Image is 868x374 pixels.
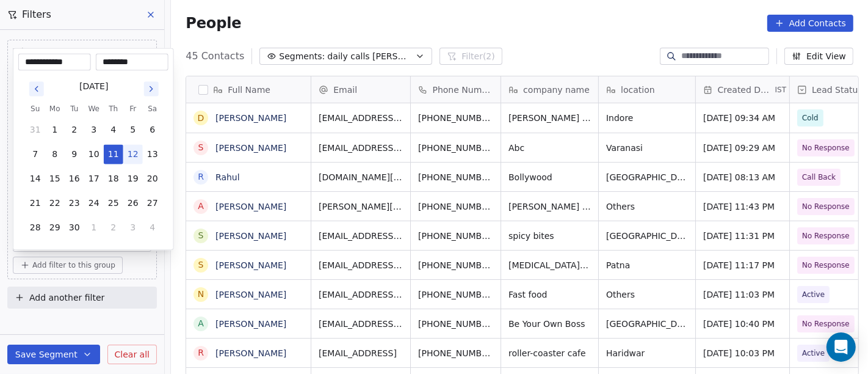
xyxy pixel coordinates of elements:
th: Thursday [104,103,123,116]
button: 19 [123,169,143,189]
button: 29 [45,218,65,238]
button: 30 [65,218,84,238]
button: 21 [26,194,45,213]
button: 2 [104,218,123,238]
div: [DATE] [79,81,108,94]
th: Monday [45,103,65,116]
th: Sunday [26,103,45,116]
button: 2 [65,120,84,140]
button: 8 [45,145,65,164]
button: 24 [84,194,104,213]
button: 16 [65,169,84,189]
th: Tuesday [65,103,84,116]
th: Wednesday [84,103,104,116]
button: 31 [26,120,45,140]
button: 11 [104,145,123,164]
button: Go to next month [143,81,160,98]
button: 3 [84,120,104,140]
button: 15 [45,169,65,189]
button: 12 [123,145,143,164]
button: 1 [84,218,104,238]
button: 18 [104,169,123,189]
button: 10 [84,145,104,164]
button: 9 [65,145,84,164]
button: 4 [104,120,123,140]
button: 28 [26,218,45,238]
button: 26 [123,194,143,213]
button: 13 [143,145,162,164]
button: 1 [45,120,65,140]
button: 3 [123,218,143,238]
button: 20 [143,169,162,189]
button: 17 [84,169,104,189]
th: Saturday [143,103,162,116]
button: 7 [26,145,45,164]
button: 23 [65,194,84,213]
button: 14 [26,169,45,189]
button: 25 [104,194,123,213]
button: Go to previous month [28,81,45,98]
button: 6 [143,120,162,140]
th: Friday [123,103,143,116]
button: 4 [143,218,162,238]
button: 22 [45,194,65,213]
button: 5 [123,120,143,140]
button: 27 [143,194,162,213]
